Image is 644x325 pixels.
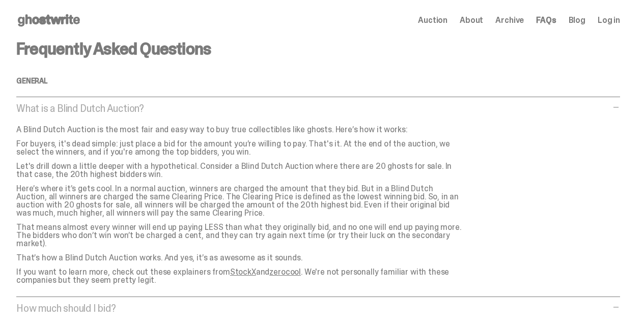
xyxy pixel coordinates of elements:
p: Let's drill down a little deeper with a hypothetical. Consider a Blind Dutch Auction where there ... [16,162,464,179]
a: FAQs [536,16,556,24]
a: About [460,16,483,24]
p: That’s how a Blind Dutch Auction works. And yes, it’s as awesome as it sounds. [16,254,464,262]
p: If you want to learn more, check out these explainers from and . We're not personally familiar wi... [16,268,464,284]
h3: Frequently Asked Questions [16,41,620,57]
a: StockX [230,267,256,277]
p: A Blind Dutch Auction is the most fair and easy way to buy true collectibles like ghosts. Here’s ... [16,126,464,134]
h4: General [16,77,620,84]
a: Log in [598,16,620,24]
a: zerocool [269,267,301,277]
p: That means almost every winner will end up paying LESS than what they originally bid, and no one ... [16,223,464,248]
p: Here’s where it’s gets cool. In a normal auction, winners are charged the amount that they bid. B... [16,185,464,217]
p: What is a Blind Dutch Auction? [16,103,610,113]
p: For buyers, it's dead simple: just place a bid for the amount you’re willing to pay. That's it. A... [16,140,464,156]
a: Archive [495,16,524,24]
a: Blog [569,16,585,24]
a: Auction [418,16,447,24]
p: How much should I bid? [16,303,610,313]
